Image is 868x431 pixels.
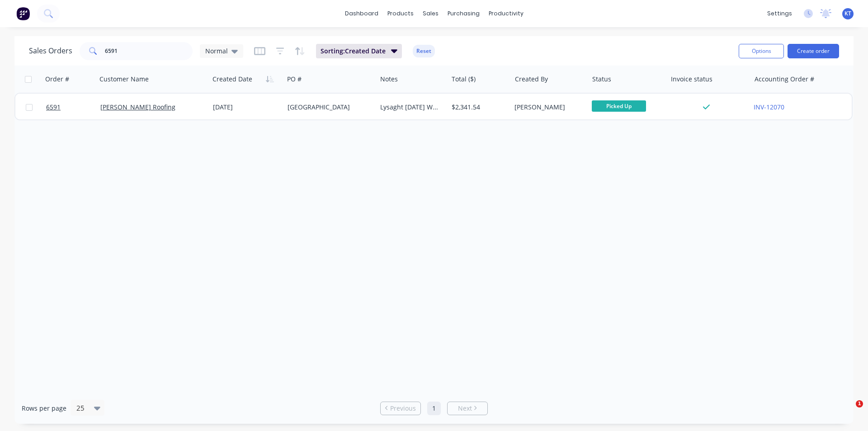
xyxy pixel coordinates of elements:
div: Created Date [212,75,252,84]
a: Previous page [381,404,420,413]
div: $2,341.54 [452,103,505,112]
ul: Pagination [377,402,491,415]
div: PO # [287,75,302,84]
div: [GEOGRAPHIC_DATA] [288,103,369,112]
span: Previous [390,404,416,413]
a: 6591 [46,94,100,121]
span: Rows per page [22,404,66,413]
a: Page 1 is your current page [427,402,441,415]
span: 6591 [46,103,61,112]
span: Sorting: Created Date [321,47,386,56]
button: Sorting:Created Date [316,44,402,58]
div: Status [592,75,611,84]
span: Next [458,404,472,413]
input: Search... [105,42,193,60]
a: Next page [448,404,487,413]
iframe: Intercom live chat [837,400,859,422]
div: Total ($) [452,75,476,84]
span: Normal [205,46,228,56]
a: [PERSON_NAME] Roofing [100,103,175,111]
div: Order # [45,75,69,84]
a: dashboard [340,7,383,20]
div: Invoice status [671,75,712,84]
button: Create order [788,44,839,58]
div: products [383,7,418,20]
div: Created By [515,75,548,84]
button: Reset [413,45,435,57]
div: sales [418,7,443,20]
div: [PERSON_NAME] [514,103,581,112]
div: Notes [380,75,398,84]
div: settings [763,7,797,20]
span: KT [844,9,851,18]
div: Customer Name [99,75,149,84]
a: INV-12070 [754,103,784,111]
button: Options [739,44,784,58]
h1: Sales Orders [29,47,72,55]
span: 1 [856,400,863,407]
img: Factory [16,7,30,20]
div: purchasing [443,7,484,20]
div: [DATE] [213,103,280,112]
div: Accounting Order # [755,75,814,84]
div: productivity [484,7,528,20]
div: Lysaght [DATE] Waiting on Aerofast screws to arrive [380,103,441,112]
span: Picked Up [592,100,646,112]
